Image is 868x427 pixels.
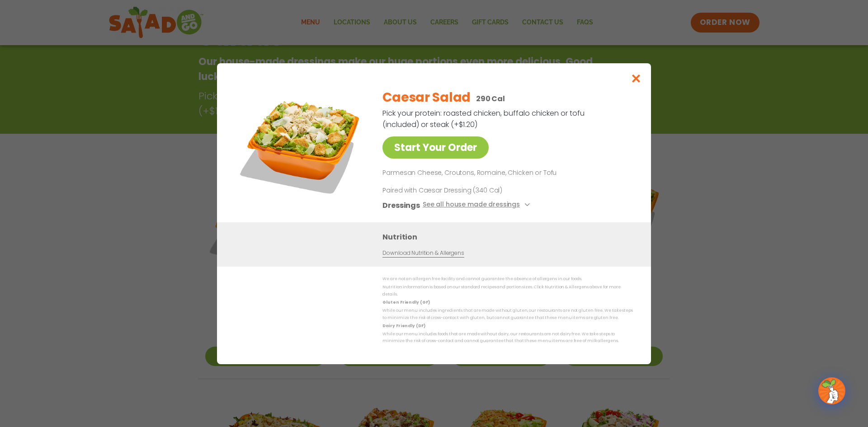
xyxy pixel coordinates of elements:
p: Pick your protein: roasted chicken, buffalo chicken or tofu (included) or steak (+$1.20) [382,108,586,130]
p: Paired with Caesar Dressing (340 Cal) [382,185,550,195]
img: wpChatIcon [819,378,844,404]
h2: Caesar Salad [382,88,471,107]
button: Close modal [622,63,651,94]
strong: Gluten Friendly (GF) [382,300,429,305]
strong: Dairy Friendly (DF) [382,323,425,328]
p: Parmesan Cheese, Croutons, Romaine, Chicken or Tofu [382,168,629,178]
a: Download Nutrition & Allergens [382,249,464,257]
p: While our menu includes foods that are made without dairy, our restaurants are not dairy free. We... [382,331,633,345]
a: Start Your Order [382,136,489,159]
img: Featured product photo for Caesar Salad [237,81,364,208]
p: We are not an allergen free facility and cannot guarantee the absence of allergens in our foods. [382,276,633,282]
h3: Nutrition [382,231,637,242]
p: While our menu includes ingredients that are made without gluten, our restaurants are not gluten ... [382,307,633,321]
h3: Dressings [382,199,420,211]
p: 290 Cal [476,93,505,104]
button: See all house made dressings [423,199,533,211]
p: Nutrition information is based on our standard recipes and portion sizes. Click Nutrition & Aller... [382,284,633,298]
